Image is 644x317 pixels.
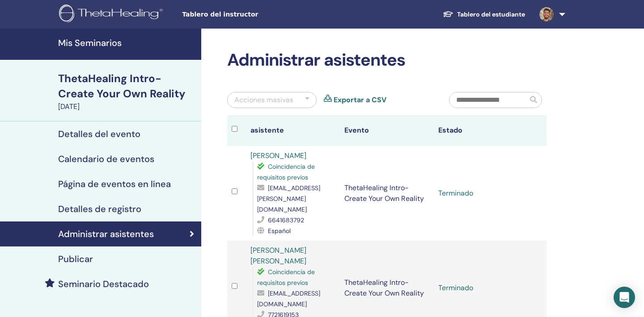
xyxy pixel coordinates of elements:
span: Tablero del instructor [182,10,316,19]
img: logo.png [59,4,166,25]
th: asistente [246,115,340,146]
th: Estado [434,115,528,146]
a: [PERSON_NAME] [PERSON_NAME] [250,246,306,266]
span: [EMAIL_ADDRESS][DOMAIN_NAME] [257,289,320,308]
div: ThetaHealing Intro- Create Your Own Reality [58,71,196,101]
h4: Página de eventos en línea [58,179,171,189]
h4: Detalles de registro [58,204,141,214]
th: Evento [340,115,434,146]
div: [DATE] [58,101,196,112]
h4: Publicar [58,254,93,264]
a: Exportar a CSV [334,95,386,105]
h2: Administrar asistentes [227,50,547,71]
h4: Mis Seminarios [58,38,196,48]
div: Acciones masivas [234,95,293,105]
h4: Detalles del evento [58,129,140,139]
span: Coincidencia de requisitos previos [257,268,315,287]
img: default.jpg [539,7,554,21]
div: Open Intercom Messenger [614,287,635,308]
span: [EMAIL_ADDRESS][PERSON_NAME][DOMAIN_NAME] [257,184,320,213]
a: Tablero del estudiante [436,6,532,23]
img: graduation-cap-white.svg [443,10,453,18]
span: Coincidencia de requisitos previos [257,163,315,181]
a: [PERSON_NAME] [250,151,306,160]
h4: Calendario de eventos [58,154,154,164]
span: Español [268,227,291,235]
span: 6641683792 [268,216,304,224]
h4: Administrar asistentes [58,229,154,239]
a: ThetaHealing Intro- Create Your Own Reality[DATE] [53,71,201,112]
h4: Seminario Destacado [58,279,149,289]
td: ThetaHealing Intro- Create Your Own Reality [340,146,434,241]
